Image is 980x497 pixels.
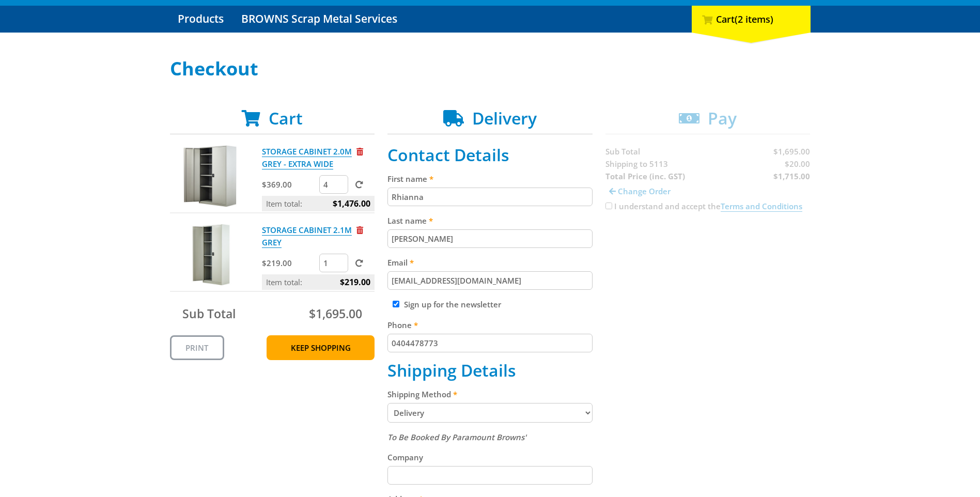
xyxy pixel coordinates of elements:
[387,403,593,423] select: Please select a shipping method.
[387,451,593,463] label: Company
[333,196,370,211] span: $1,476.00
[387,188,593,206] input: Please enter your first name.
[387,334,593,352] input: Please enter your telephone number.
[472,107,537,129] span: Delivery
[387,319,593,331] label: Phone
[234,6,405,33] a: Go to the BROWNS Scrap Metal Services page
[267,335,375,360] a: Keep Shopping
[170,58,811,79] h1: Checkout
[340,274,370,290] span: $219.00
[262,146,352,169] a: STORAGE CABINET 2.0M GREY - EXTRA WIDE
[180,224,242,286] img: STORAGE CABINET 2.1M GREY
[262,178,317,191] p: $369.00
[262,274,375,290] p: Item total:
[170,335,224,360] a: Print
[309,305,362,322] span: $1,695.00
[387,256,593,269] label: Email
[404,299,501,309] label: Sign up for the newsletter
[269,107,303,129] span: Cart
[262,196,375,211] p: Item total:
[387,432,526,442] em: To Be Booked By Paramount Browns'
[180,145,242,207] img: STORAGE CABINET 2.0M GREY - EXTRA WIDE
[262,257,317,269] p: $219.00
[262,225,352,248] a: STORAGE CABINET 2.1M GREY
[170,6,231,33] a: Go to the Products page
[387,214,593,227] label: Last name
[387,271,593,290] input: Please enter your email address.
[387,173,593,185] label: First name
[356,146,363,157] a: Remove from cart
[182,305,236,322] span: Sub Total
[735,13,773,25] span: (2 items)
[387,145,593,165] h2: Contact Details
[356,225,363,235] a: Remove from cart
[387,229,593,248] input: Please enter your last name.
[387,361,593,380] h2: Shipping Details
[692,6,811,33] div: Cart
[387,388,593,400] label: Shipping Method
